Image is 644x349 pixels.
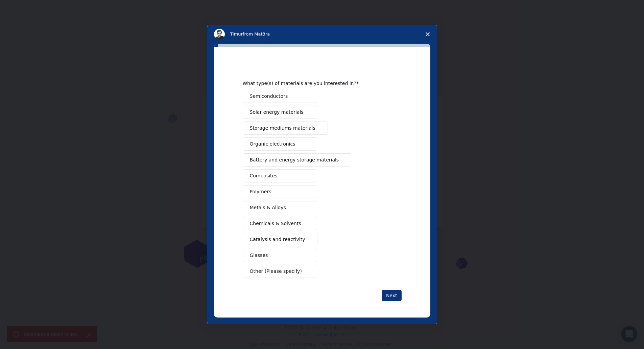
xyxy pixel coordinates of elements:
[243,185,317,198] button: Polymers
[243,201,317,214] button: Metals & Alloys
[250,93,288,100] span: Semiconductors
[243,233,318,246] button: Catalysis and reactivity
[250,220,301,227] span: Chemicals & Solvents
[14,5,38,11] span: Support
[250,268,302,275] span: Other (Please specify)
[418,25,437,44] span: Close survey
[250,125,315,132] span: Storage mediums materials
[243,249,317,262] button: Glasses
[243,153,352,167] button: Battery and energy storage materials
[243,80,391,86] div: What type(s) of materials are you interested in?
[250,204,286,211] span: Metals & Alloys
[243,169,317,182] button: Composites
[243,106,317,119] button: Solar energy materials
[243,90,317,103] button: Semiconductors
[250,188,271,195] span: Polymers
[250,252,268,259] span: Glasses
[243,137,317,151] button: Organic electronics
[243,31,270,37] span: from Mat3ra
[243,265,317,278] button: Other (Please specify)
[250,109,304,116] span: Solar energy materials
[243,217,317,230] button: Chemicals & Solvents
[230,31,243,37] span: Timur
[214,29,225,40] img: Profile image for Timur
[250,156,339,163] span: Battery and energy storage materials
[250,140,295,148] span: Organic electronics
[250,172,278,179] span: Composites
[382,290,402,301] button: Next
[243,122,328,135] button: Storage mediums materials
[250,236,305,243] span: Catalysis and reactivity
